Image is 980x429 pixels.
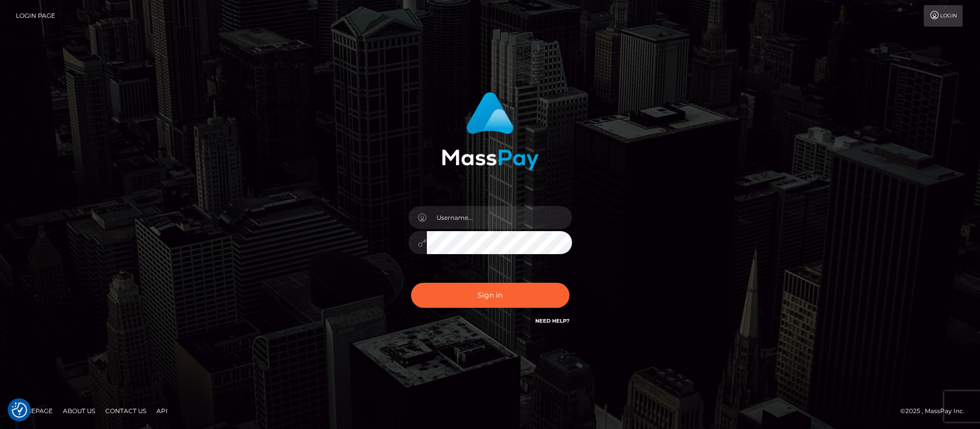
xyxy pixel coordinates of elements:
a: Contact Us [101,403,150,419]
a: Need Help? [535,318,569,324]
a: API [152,403,172,419]
a: Login [924,5,963,27]
img: Revisit consent button [12,402,27,418]
a: Homepage [11,403,57,419]
img: MassPay Login [442,92,539,170]
div: © 2025 , MassPay Inc. [900,405,972,417]
a: About Us [59,403,99,419]
button: Sign in [411,283,569,308]
input: Username... [427,206,572,229]
a: Login Page [16,5,55,27]
button: Consent Preferences [12,402,27,418]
